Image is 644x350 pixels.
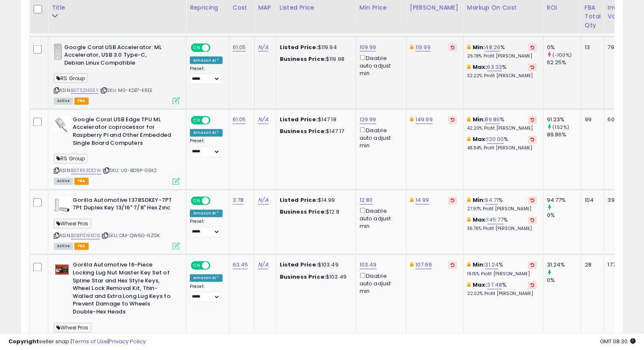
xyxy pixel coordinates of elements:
div: 6043.95 [608,116,630,124]
small: (-100%) [552,52,572,58]
span: OFF [209,262,223,269]
div: Inv. value [608,3,633,21]
div: % [467,63,537,79]
span: OFF [209,117,223,124]
span: ON [192,44,202,51]
a: N/A [258,196,268,205]
b: Google Coral USB Edge TPU ML Accelerator coprocessor for Raspberry Pi and Other Embedded Single B... [73,116,175,149]
div: Title [52,3,183,12]
b: Gorilla Automotive 16-Piece Locking Lug Nut Master Key Set of Spline Star and Hex Style Keys, Whe... [73,261,175,318]
span: All listings currently available for purchase on Amazon [54,243,73,250]
a: 145.77 [487,216,504,225]
a: 61.05 [233,43,246,52]
a: N/A [258,43,268,52]
div: ASIN: [54,197,180,249]
img: 31ZGyNOfWkL._SL40_.jpg [54,44,62,60]
div: 0% [547,212,581,219]
div: 94.77% [547,197,581,204]
span: FBA [74,178,89,185]
a: 119.99 [415,43,431,52]
div: 89.86% [547,131,581,139]
a: 89.86 [485,116,500,124]
div: Disable auto adjust min [360,126,400,150]
a: 63.45 [233,261,248,269]
div: % [467,197,537,212]
span: Wheel Pros [54,323,91,333]
b: Business Price: [280,273,326,281]
div: Listed Price [280,3,352,12]
span: 2025-10-9 08:30 GMT [600,337,636,345]
a: 48.26 [485,43,501,52]
span: ON [192,197,202,204]
div: $119.98 [280,55,350,63]
div: 91.23% [547,116,581,124]
b: Gorilla Automotive 1378SDKEY-7PT 7Pt Duplex Key 13/16" 7/8" Hex Zinc [73,197,175,214]
a: B07S214S5Y [71,87,99,94]
span: FBA [74,98,89,105]
span: | SKU: U0-BD9P-G5K2 [103,167,157,174]
strong: Copyright [8,337,39,345]
div: 62.25% [547,59,581,66]
div: Min Price [360,3,403,12]
p: 26.78% Profit [PERSON_NAME] [467,53,537,59]
div: ROI [547,3,578,12]
b: Google Coral USB Accelerator: ML Accelerator, USB 3.0 Type-C, Debian Linux Compatible [64,44,166,69]
a: N/A [258,116,268,124]
img: 31epvVOPpwL._SL40_.jpg [54,116,71,132]
div: Cost [233,3,251,12]
p: 27.97% Profit [PERSON_NAME] [467,206,537,212]
div: Amazon AI * [190,129,223,137]
b: Listed Price: [280,196,318,204]
b: Business Price: [280,55,326,63]
a: 109.99 [360,43,376,52]
a: 14.99 [415,196,429,205]
p: 22.02% Profit [PERSON_NAME] [467,291,537,297]
div: MAP [258,3,272,12]
div: 104 [585,197,598,204]
a: 63.33 [487,63,502,71]
p: 32.22% Profit [PERSON_NAME] [467,73,537,79]
a: 129.99 [360,116,376,124]
div: Disable auto adjust min [360,272,400,296]
div: 0% [547,277,581,285]
a: 31.24 [485,261,499,269]
div: Preset: [190,284,223,303]
div: $147.18 [280,116,350,124]
b: Max: [473,281,487,289]
div: % [467,282,537,297]
span: ON [192,117,202,124]
div: 28 [585,261,598,269]
span: Wheel Pros [54,219,91,229]
a: 107.99 [415,261,432,269]
div: ASIN: [54,44,180,104]
span: ON [192,262,202,269]
img: 41wCvTifFoL._SL40_.jpg [54,261,71,278]
span: All listings currently available for purchase on Amazon [54,178,73,185]
a: 3.78 [233,196,244,205]
p: 36.76% Profit [PERSON_NAME] [467,226,537,232]
div: Preset: [190,66,223,85]
div: $103.49 [280,261,350,269]
p: 42.20% Profit [PERSON_NAME] [467,126,537,132]
div: [PERSON_NAME] [410,3,460,12]
div: % [467,217,537,232]
b: Max: [473,63,487,71]
b: Min: [473,116,485,124]
a: 94.71 [485,196,499,205]
div: Disable auto adjust min [360,53,400,78]
b: Min: [473,261,485,269]
a: N/A [258,261,268,269]
div: 0% [547,44,581,51]
div: Amazon AI * [190,210,223,217]
div: Repricing [190,3,226,12]
div: $103.49 [280,274,350,281]
div: ASIN: [54,116,180,184]
p: 48.84% Profit [PERSON_NAME] [467,146,537,151]
span: FBA [74,243,89,250]
a: B07R53D12W [71,167,101,175]
span: All listings currently available for purchase on Amazon [54,98,73,105]
div: % [467,44,537,59]
div: Disable auto adjust min [360,206,400,231]
a: 37.48 [487,281,502,290]
div: seller snap | | [8,338,146,346]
